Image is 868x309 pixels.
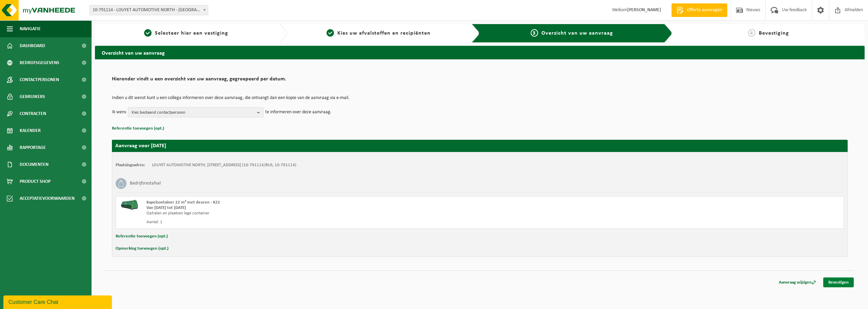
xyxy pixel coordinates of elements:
[20,139,46,156] span: Rapportage
[128,107,263,117] button: Kies bestaand contactpersoon
[20,190,75,207] span: Acceptatievoorwaarden
[774,277,821,287] a: Aanvraag wijzigen
[291,29,467,37] a: 2Kies uw afvalstoffen en recipiënten
[116,232,168,241] button: Referentie toevoegen (opt.)
[155,31,228,36] span: Selecteer hier een vestiging
[112,76,848,85] h2: Hieronder vindt u een overzicht van uw aanvraag, gegroepeerd per datum.
[112,107,126,117] p: Ik wens
[541,31,613,36] span: Overzicht van uw aanvraag
[144,29,152,37] span: 1
[823,277,854,287] a: Bevestigen
[671,3,727,17] a: Offerte aanvragen
[20,20,41,37] span: Navigatie
[146,211,507,216] div: Ophalen en plaatsen lege container
[3,294,113,309] iframe: chat widget
[112,124,164,133] button: Referentie toevoegen (opt.)
[146,219,507,225] div: Aantal: 1
[20,156,48,173] span: Documenten
[98,29,274,37] a: 1Selecteer hier een vestiging
[132,108,254,118] span: Kies bestaand contactpersoon
[130,178,161,189] h3: Bedrijfsrestafval
[90,5,208,15] span: 10-791114 - LOUYET AUTOMOTIVE NORTH - SINT-PIETERS-LEEUW
[152,162,296,168] td: LOUYET AUTOMOTIVE NORTH, [STREET_ADDRESS] (10-791114/BUS, 10-791114)
[20,37,45,54] span: Dashboard
[116,163,145,167] strong: Plaatsingsadres:
[112,96,848,100] p: Indien u dit wenst kunt u een collega informeren over deze aanvraag, die ontvangt dan een kopie v...
[531,29,538,37] span: 3
[119,200,140,210] img: HK-XK-22-GN-00.png
[337,31,431,36] span: Kies uw afvalstoffen en recipiënten
[685,7,724,14] span: Offerte aanvragen
[116,244,169,253] button: Opmerking toevoegen (opt.)
[759,31,789,36] span: Bevestiging
[115,143,166,149] strong: Aanvraag voor [DATE]
[20,105,46,122] span: Contracten
[20,173,51,190] span: Product Shop
[748,29,755,37] span: 4
[95,46,865,59] h2: Overzicht van uw aanvraag
[146,200,220,205] span: Kapelcontainer 22 m³ met deuren - K22
[327,29,334,37] span: 2
[20,54,59,71] span: Bedrijfsgegevens
[627,7,661,13] strong: [PERSON_NAME]
[20,71,59,88] span: Contactpersonen
[146,206,186,210] strong: Van [DATE] tot [DATE]
[90,5,208,15] span: 10-791114 - LOUYET AUTOMOTIVE NORTH - SINT-PIETERS-LEEUW
[20,122,41,139] span: Kalender
[20,88,45,105] span: Gebruikers
[265,107,332,117] p: te informeren over deze aanvraag.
